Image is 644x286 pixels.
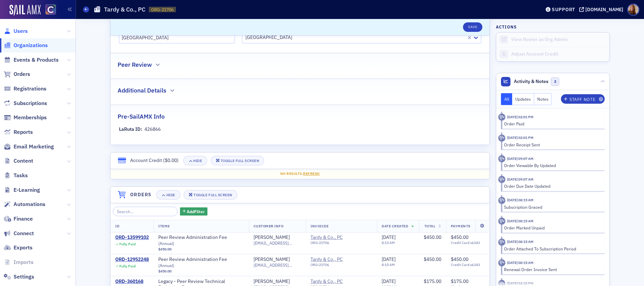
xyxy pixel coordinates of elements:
time: 11/21/2024 04:28 PM [507,281,534,286]
span: [DATE] [382,278,396,284]
span: Registrations [14,85,46,93]
span: Content [14,157,33,165]
span: Items [158,224,170,228]
button: AddFilter [180,207,208,216]
div: ORD-360168 [115,279,143,285]
a: Users [4,27,28,35]
time: 1/7/2025 08:15 AM [507,239,534,244]
span: Profile [627,4,639,16]
time: 1/7/2025 08:15 AM [507,260,534,265]
time: 1/7/2025 08:15 AM [507,198,534,202]
h4: Actions [496,24,517,30]
div: Support [552,6,575,13]
span: [EMAIL_ADDRESS][DOMAIN_NAME] [254,263,301,268]
span: [EMAIL_ADDRESS][DOMAIN_NAME] [254,241,301,246]
a: Content [4,157,33,165]
input: Search… [113,207,178,216]
time: 1/7/2025 08:15 AM [507,219,534,223]
span: Connect [14,230,34,237]
a: Tasks [4,172,28,179]
span: $175.00 [451,278,468,284]
a: E-Learning [4,186,40,194]
a: Finance [4,215,33,223]
span: Finance [14,215,33,223]
span: Tardy & Co., PC [310,257,372,269]
span: Add Filter [187,208,205,214]
div: ORD-12952248 [115,257,149,263]
span: Settings [14,273,34,281]
button: Hide [156,190,180,200]
span: Peer Review Administration Fee [158,234,244,246]
div: Activity [498,197,505,204]
h2: Peer Review [118,60,152,69]
span: Credit Card x6343 [451,241,485,245]
div: LaRuta ID: [119,126,142,133]
div: Staff Note [569,98,595,101]
div: ORG-21706 [310,263,372,269]
span: Organizations [14,42,48,49]
div: 426866 [144,126,161,133]
span: $450.00 [424,234,441,240]
button: Notes [534,93,552,105]
button: Toggle Full Screen [211,156,264,165]
span: ID [115,224,119,228]
a: View Homepage [41,4,56,16]
div: Activity [498,135,505,142]
span: E-Learning [14,186,40,194]
button: All [501,93,512,105]
a: [PERSON_NAME] [254,234,290,241]
time: 2/5/2025 02:01 PM [507,135,534,140]
a: Automations [4,201,45,208]
span: Tardy & Co., PC [310,279,372,285]
div: Activity [498,155,505,162]
span: Activity & Notes [514,78,548,85]
time: 8:15 AM [382,240,395,245]
a: [PERSON_NAME] [254,279,290,285]
div: Account Credit ( ) [130,157,179,164]
span: Reports [14,128,33,136]
a: Peer Review Administration Fee (Annual) [158,257,244,268]
h4: Orders [130,191,152,198]
span: $450.00 [451,256,468,262]
button: Staff Note [561,94,605,104]
div: Activity [498,218,505,225]
span: Memberships [14,114,47,121]
span: Credit Card x6343 [451,263,485,267]
span: ( Annual ) [158,241,174,246]
a: Reports [4,128,33,136]
span: Tardy & Co., PC [310,234,372,247]
span: Customer Info [254,224,284,228]
span: Automations [14,201,45,208]
span: $0.00 [165,157,177,163]
a: Events & Products [4,56,59,64]
button: Hide [183,156,207,165]
img: SailAMX [45,4,56,15]
span: $450.00 [451,234,468,240]
span: Events & Products [14,56,59,64]
button: Save [463,22,482,32]
div: Toggle Full Screen [221,159,259,163]
span: [DATE] [382,234,396,240]
div: Fully Paid [119,242,136,246]
a: Peer Review Administration Fee (Annual) [158,234,244,246]
span: Imports [14,259,34,266]
span: Date Created [382,224,408,228]
span: Tasks [14,172,28,179]
div: Activity [498,239,505,246]
span: Exports [14,244,33,251]
a: Tardy & Co., PC [310,257,372,263]
a: Orders [4,70,30,78]
a: Email Marketing [4,143,54,150]
a: [PERSON_NAME] [254,257,290,263]
img: SailAMX [9,5,41,16]
div: [DOMAIN_NAME] [585,6,623,13]
div: No results. [115,171,485,177]
span: Total [424,224,436,228]
button: Toggle Full Screen [184,190,237,200]
span: Invoicee [310,224,328,228]
a: Connect [4,230,34,237]
div: Order Viewable By Updated [504,162,600,168]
